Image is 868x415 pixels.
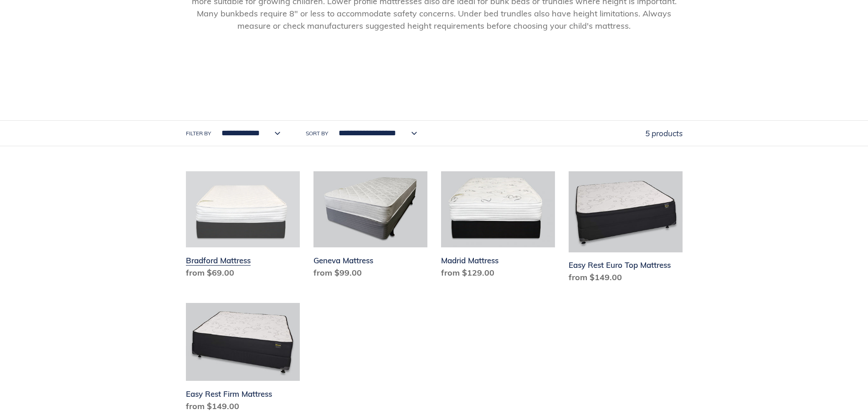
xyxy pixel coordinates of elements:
[441,171,555,282] a: Madrid Mattress
[306,129,328,138] label: Sort by
[313,171,427,282] a: Geneva Mattress
[645,128,683,138] span: 5 products
[186,171,300,282] a: Bradford Mattress
[569,171,683,287] a: Easy Rest Euro Top Mattress
[186,129,211,138] label: Filter by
